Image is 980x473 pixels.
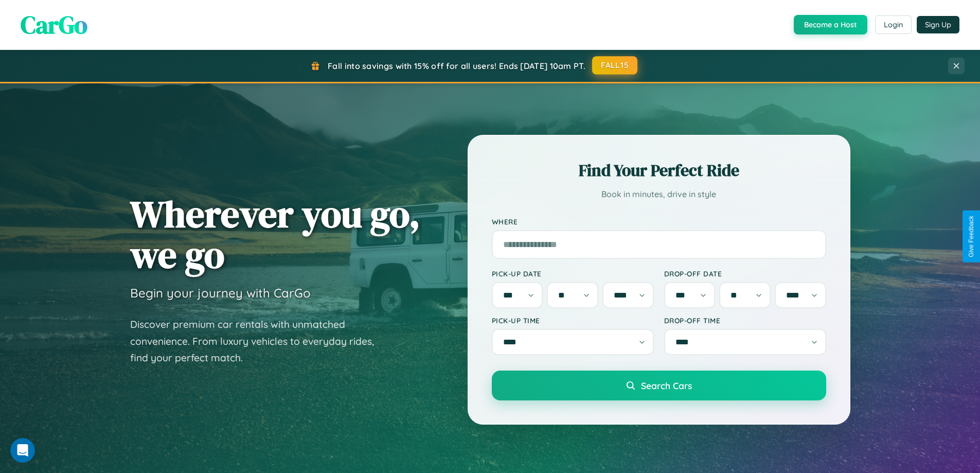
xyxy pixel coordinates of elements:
span: Fall into savings with 15% off for all users! Ends [DATE] 10am PT. [328,61,585,71]
p: Discover premium car rentals with unmatched convenience. From luxury vehicles to everyday rides, ... [130,316,387,366]
h2: Find Your Perfect Ride [492,159,826,182]
button: FALL15 [592,56,637,75]
button: Sign Up [917,16,959,33]
span: CarGo [21,8,87,42]
label: Where [492,217,826,226]
p: Book in minutes, drive in style [492,187,826,202]
div: Give Feedback [968,216,975,257]
label: Drop-off Date [664,269,826,278]
label: Pick-up Time [492,316,654,325]
span: Search Cars [641,380,692,391]
button: Become a Host [794,15,867,34]
iframe: Intercom live chat [10,438,35,463]
label: Pick-up Date [492,269,654,278]
h1: Wherever you go, we go [130,194,420,275]
h3: Begin your journey with CarGo [130,285,311,301]
button: Search Cars [492,371,826,400]
button: Login [875,15,912,34]
label: Drop-off Time [664,316,826,325]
